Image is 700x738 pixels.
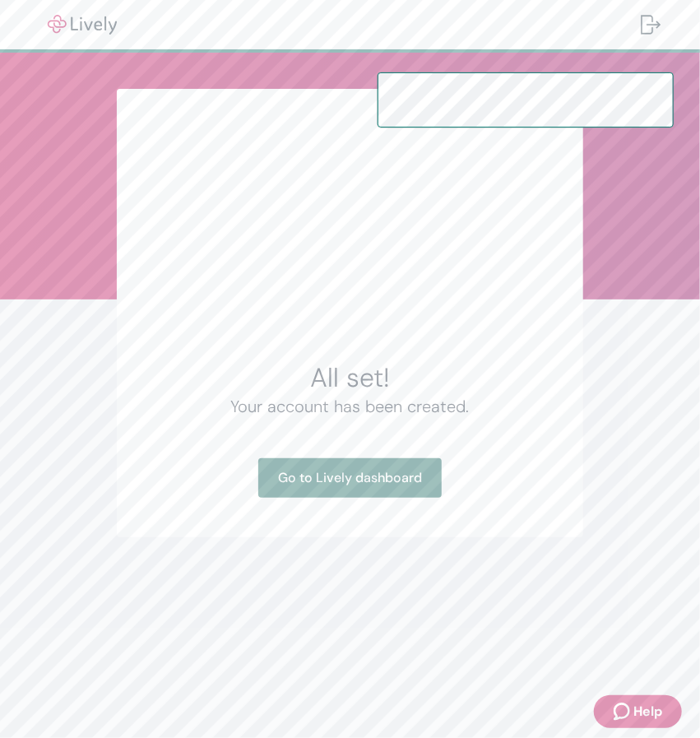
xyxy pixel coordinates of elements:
[633,702,662,722] span: Help
[156,361,544,394] h2: All set!
[594,695,682,728] button: Zendesk support iconHelp
[258,458,442,498] a: Go to Lively dashboard
[36,15,128,35] img: Lively
[156,394,544,419] h4: Your account has been created.
[614,702,633,722] svg: Zendesk support icon
[628,5,674,44] button: Log out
